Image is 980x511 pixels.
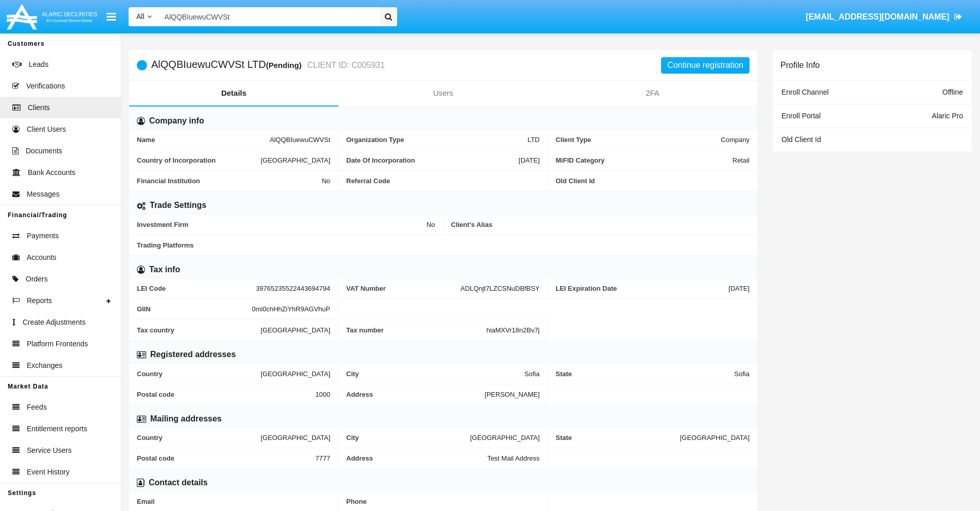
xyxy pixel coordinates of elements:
[26,146,62,156] span: Documents
[548,81,757,105] a: 2FA
[149,477,208,488] h6: Contact details
[524,370,540,378] span: Sofia
[346,454,487,462] span: Address
[781,112,821,120] span: Enroll Portal
[346,498,540,505] span: Phone
[346,177,540,185] span: Referral Code
[28,167,76,178] span: Bank Accounts
[26,274,48,285] span: Orders
[26,81,65,92] span: Verifications
[28,102,50,113] span: Clients
[137,370,261,378] span: Country
[159,7,376,26] input: Search
[149,264,180,275] h6: Tax info
[733,156,750,164] span: Retail
[252,305,330,313] span: 0mi0chHhZiYhR9AGVhuP
[781,135,821,144] span: Old Client Id
[556,177,750,185] span: Old Client Id
[261,370,330,378] span: [GEOGRAPHIC_DATA]
[734,370,750,378] span: Sofia
[137,305,252,313] span: GIIN
[261,326,330,334] span: [GEOGRAPHIC_DATA]
[556,434,680,442] span: State
[806,12,949,21] span: [EMAIL_ADDRESS][DOMAIN_NAME]
[556,136,721,144] span: Client Type
[486,326,540,334] span: hiaMXVr18n2Bv7j
[270,136,330,144] span: AlQQBIuewuCWVSt
[136,12,145,21] span: All
[151,59,385,71] h5: AlQQBIuewuCWVSt LTD
[346,156,519,164] span: Date Of Incorporation
[346,434,470,442] span: City
[256,285,330,292] span: 39765235522443694794
[315,391,330,398] span: 1000
[346,370,524,378] span: City
[23,317,85,328] span: Create Adjustments
[780,60,819,70] h6: Profile Info
[27,424,87,434] span: Entitlement reports
[781,88,829,96] span: Enroll Channel
[150,413,222,425] h6: Mailing addresses
[27,445,72,456] span: Service Users
[556,370,734,378] span: State
[27,339,88,349] span: Platform Frontends
[27,252,57,263] span: Accounts
[322,177,330,185] span: No
[137,177,322,185] span: Financial Institution
[137,221,426,228] span: Investment Firm
[137,498,330,505] span: Email
[27,402,47,413] span: Feeds
[149,115,204,127] h6: Company info
[5,2,99,32] img: Logo image
[661,57,750,74] button: Continue registration
[129,81,338,105] a: Details
[27,295,52,306] span: Reports
[338,81,548,105] a: Users
[137,454,315,462] span: Postal code
[932,112,963,120] span: Alaric Pro
[27,124,66,135] span: Client Users
[137,136,270,144] span: Name
[527,136,540,144] span: LTD
[29,59,48,70] span: Leads
[129,11,159,22] a: All
[137,156,261,164] span: Country of Incorporation
[721,136,750,144] span: Company
[137,326,261,334] span: Tax country
[315,454,330,462] span: 7777
[261,156,330,164] span: [GEOGRAPHIC_DATA]
[346,136,527,144] span: Organization Type
[801,3,967,31] a: [EMAIL_ADDRESS][DOMAIN_NAME]
[266,59,305,71] div: (Pending)
[519,156,540,164] span: [DATE]
[305,61,385,69] small: CLIENT ID: C005931
[27,467,69,478] span: Event History
[137,285,256,292] span: LEI Code
[137,434,261,442] span: Country
[556,156,733,164] span: MiFID Category
[137,391,315,398] span: Postal code
[451,221,750,228] span: Client’s Alias
[942,88,963,96] span: Offline
[460,285,540,292] span: ADLQnjt7LZCSNuDBfBSY
[426,221,435,228] span: No
[261,434,330,442] span: [GEOGRAPHIC_DATA]
[346,285,460,292] span: VAT Number
[346,391,485,398] span: Address
[728,285,750,292] span: [DATE]
[27,189,60,200] span: Messages
[556,285,728,292] span: LEI Expiration Date
[487,454,540,462] span: Test Mail Address
[470,434,540,442] span: [GEOGRAPHIC_DATA]
[27,231,59,241] span: Payments
[137,241,750,249] span: Trading Platforms
[680,434,750,442] span: [GEOGRAPHIC_DATA]
[150,200,206,211] h6: Trade Settings
[150,349,236,360] h6: Registered addresses
[27,360,62,371] span: Exchanges
[485,391,540,398] span: [PERSON_NAME]
[346,326,486,334] span: Tax number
